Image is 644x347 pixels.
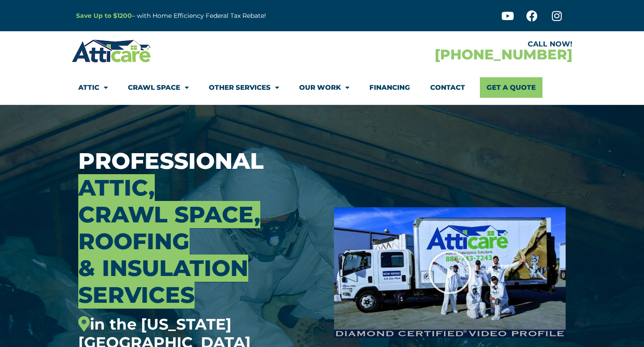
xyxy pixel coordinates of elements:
[322,41,572,48] div: CALL NOW!
[78,77,566,98] nav: Menu
[128,77,189,98] a: Crawl Space
[78,77,108,98] a: Attic
[78,255,248,309] span: & Insulation Services
[299,77,349,98] a: Our Work
[209,77,279,98] a: Other Services
[480,77,542,98] a: Get A Quote
[369,77,410,98] a: Financing
[78,174,260,255] span: Attic, Crawl Space, Roofing
[430,77,465,98] a: Contact
[428,250,472,295] div: Play Video
[76,12,132,20] a: Save Up to $1200
[76,11,366,21] p: – with Home Efficiency Federal Tax Rebate!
